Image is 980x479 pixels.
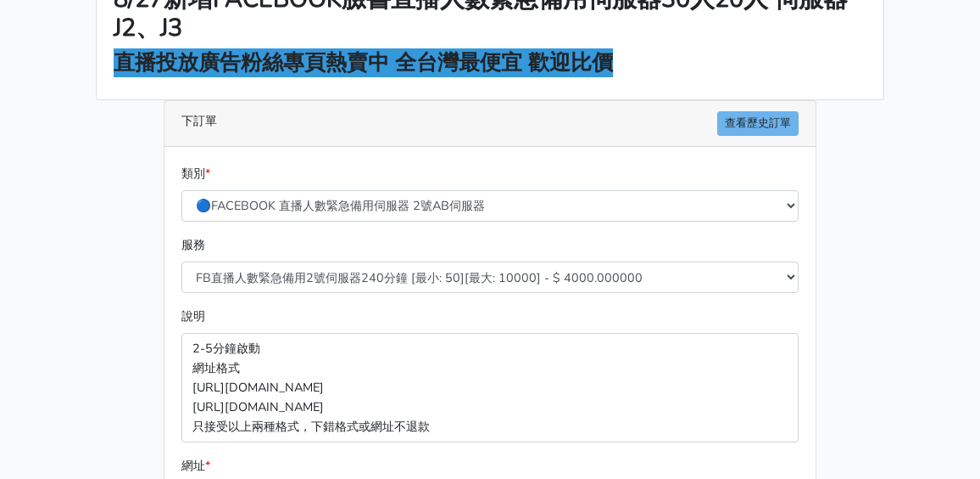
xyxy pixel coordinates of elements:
strong: 直播投放廣告粉絲專頁熱賣中 全台灣最便宜 歡迎比價 [114,48,613,77]
label: 網址 [181,456,210,476]
div: 下訂單 [164,101,816,147]
label: 類別 [181,164,210,183]
p: 2-5分鐘啟動 網址格式 [URL][DOMAIN_NAME] [URL][DOMAIN_NAME] 只接受以上兩種格式，下錯格式或網址不退款 [181,333,799,442]
label: 說明 [181,307,205,326]
label: 服務 [181,235,205,255]
a: 查看歷史訂單 [717,111,799,136]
